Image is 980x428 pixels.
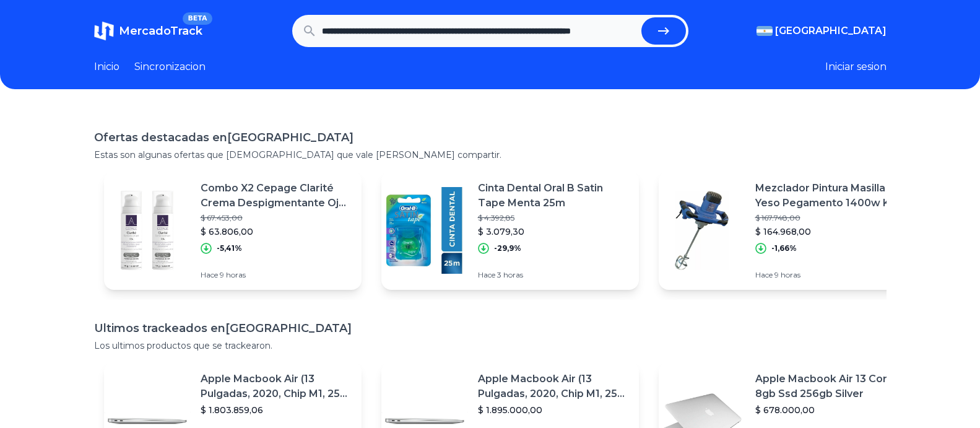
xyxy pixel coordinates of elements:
[201,213,352,223] p: $ 67.453,00
[494,243,521,253] p: -29,9%
[94,21,114,41] img: MercadoTrack
[478,270,629,280] p: Hace 3 horas
[755,404,906,416] p: $ 678.000,00
[201,181,352,211] p: Combo X2 Cepage Clarité Crema Despigmentante Ojos 15gr
[659,171,916,290] a: Featured imageMezclador Pintura Masilla Yeso Pegamento 1400w Kld$ 167.748,00$ 164.968,00-1,66%Hac...
[757,24,887,38] button: [GEOGRAPHIC_DATA]
[104,171,362,290] a: Featured imageCombo X2 Cepage Clarité Crema Despigmentante Ojos 15gr$ 67.453,00$ 63.806,00-5,41%H...
[183,12,212,25] span: BETA
[659,187,745,274] img: Featured image
[134,59,206,74] a: Sincronizacion
[755,225,906,238] p: $ 164.968,00
[119,24,202,38] span: MercadoTrack
[94,320,887,337] h1: Ultimos trackeados en [GEOGRAPHIC_DATA]
[755,372,906,401] p: Apple Macbook Air 13 Core I5 8gb Ssd 256gb Silver
[381,187,468,274] img: Featured image
[478,372,629,401] p: Apple Macbook Air (13 Pulgadas, 2020, Chip M1, 256 Gb De Ssd, 8 Gb De Ram) - Plata
[478,404,629,416] p: $ 1.895.000,00
[825,59,887,74] button: Iniciar sesion
[478,181,629,211] p: Cinta Dental Oral B Satin Tape Menta 25m
[381,171,639,290] a: Featured imageCinta Dental Oral B Satin Tape Menta 25m$ 4.392,85$ 3.079,30-29,9%Hace 3 horas
[755,213,906,223] p: $ 167.748,00
[757,26,773,36] img: Argentina
[755,181,906,211] p: Mezclador Pintura Masilla Yeso Pegamento 1400w Kld
[201,270,352,280] p: Hace 9 horas
[755,270,906,280] p: Hace 9 horas
[201,225,352,238] p: $ 63.806,00
[775,24,887,38] span: [GEOGRAPHIC_DATA]
[94,339,887,352] p: Los ultimos productos que se trackearon.
[94,21,202,41] a: MercadoTrackBETA
[201,372,352,401] p: Apple Macbook Air (13 Pulgadas, 2020, Chip M1, 256 Gb De Ssd, 8 Gb De Ram) - Plata
[771,243,797,253] p: -1,66%
[478,213,629,223] p: $ 4.392,85
[201,404,352,416] p: $ 1.803.859,06
[94,59,119,74] a: Inicio
[217,243,242,253] p: -5,41%
[478,225,629,238] p: $ 3.079,30
[94,129,887,146] h1: Ofertas destacadas en [GEOGRAPHIC_DATA]
[94,149,887,161] p: Estas son algunas ofertas que [DEMOGRAPHIC_DATA] que vale [PERSON_NAME] compartir.
[104,187,191,274] img: Featured image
